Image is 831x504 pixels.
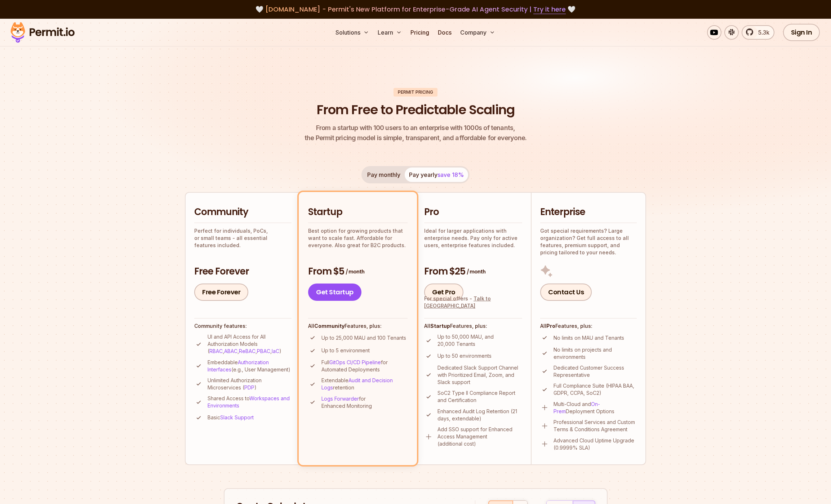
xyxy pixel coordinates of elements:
[554,401,637,415] p: Multi-Cloud and Deployment Options
[363,168,405,182] button: Pay monthly
[437,389,522,404] p: SoC2 Type II Compliance Report and Certification
[554,401,600,414] a: On-Prem
[308,206,408,219] h2: Startup
[437,333,522,348] p: Up to 50,000 MAU, and 20,000 Tenants
[424,322,522,330] h4: All Features, plus:
[346,268,364,275] span: / month
[208,377,292,391] p: Unlimited Authorization Microservices ( )
[554,419,637,433] p: Professional Services and Custom Terms & Conditions Agreement
[754,28,769,37] span: 5.3k
[394,88,437,97] div: Permit Pricing
[321,396,359,402] a: Logs Forwarder
[430,323,450,329] strong: Startup
[742,25,774,40] a: 5.3k
[208,359,269,373] a: Authorization Interfaces
[321,347,370,354] p: Up to 5 environment
[194,265,292,278] h3: Free Forever
[467,268,485,275] span: / month
[424,265,522,278] h3: From $25
[333,25,372,40] button: Solutions
[540,227,637,256] p: Got special requirements? Large organization? Get full access to all features, premium support, a...
[554,364,637,379] p: Dedicated Customer Success Representative
[194,206,292,219] h2: Community
[265,5,566,14] span: [DOMAIN_NAME] - Permit's New Platform for Enterprise-Grade AI Agent Security |
[321,377,408,391] p: Extendable retention
[208,333,292,355] p: UI and API Access for All Authorization Models ( , , , , )
[533,5,566,14] a: Try it here
[244,384,254,391] a: PDP
[424,206,522,219] h2: Pro
[321,334,406,342] p: Up to 25,000 MAU and 100 Tenants
[208,414,254,421] p: Basic
[437,364,522,386] p: Dedicated Slack Support Channel with Prioritized Email, Zoom, and Slack support
[375,25,405,40] button: Learn
[546,323,555,329] strong: Pro
[540,322,637,330] h4: All Features, plus:
[257,348,270,354] a: PBAC
[321,359,408,373] p: Full for Automated Deployments
[554,437,637,451] p: Advanced Cloud Uptime Upgrade (0.9999% SLA)
[435,25,454,40] a: Docs
[554,334,624,342] p: No limits on MAU and Tenants
[239,348,255,354] a: ReBAC
[308,227,408,249] p: Best option for growing products that want to scale fast. Affordable for everyone. Also great for...
[437,426,522,447] p: Add SSO support for Enhanced Access Management (additional cost)
[220,414,254,420] a: Slack Support
[540,284,592,301] a: Contact Us
[194,227,292,249] p: Perfect for individuals, PoCs, or small teams - all essential features included.
[305,123,526,133] span: From a startup with 100 users to an enterprise with 1000s of tenants,
[317,101,515,119] h1: From Free to Predictable Scaling
[314,323,345,329] strong: Community
[424,295,522,309] div: For special offers -
[437,408,522,422] p: Enhanced Audit Log Retention (21 days, extendable)
[208,359,292,373] p: Embeddable (e.g., User Management)
[783,24,820,41] a: Sign In
[7,20,78,45] img: Permit logo
[408,25,432,40] a: Pricing
[194,322,292,330] h4: Community features:
[308,284,361,301] a: Get Startup
[457,25,498,40] button: Company
[329,359,381,365] a: GitOps CI/CD Pipeline
[209,348,223,354] a: RBAC
[305,123,526,143] p: the Permit pricing model is simple, transparent, and affordable for everyone.
[224,348,237,354] a: ABAC
[540,206,637,219] h2: Enterprise
[554,382,637,397] p: Full Compliance Suite (HIPAA BAA, GDPR, CCPA, SoC2)
[437,352,492,360] p: Up to 50 environments
[554,346,637,361] p: No limits on projects and environments
[208,395,292,409] p: Shared Access to
[194,284,248,301] a: Free Forever
[321,395,408,410] p: for Enhanced Monitoring
[17,4,814,14] div: 🤍 🤍
[424,227,522,249] p: Ideal for larger applications with enterprise needs. Pay only for active users, enterprise featur...
[321,377,393,391] a: Audit and Decision Logs
[272,348,279,354] a: IaC
[424,284,463,301] a: Get Pro
[308,322,408,330] h4: All Features, plus:
[308,265,408,278] h3: From $5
